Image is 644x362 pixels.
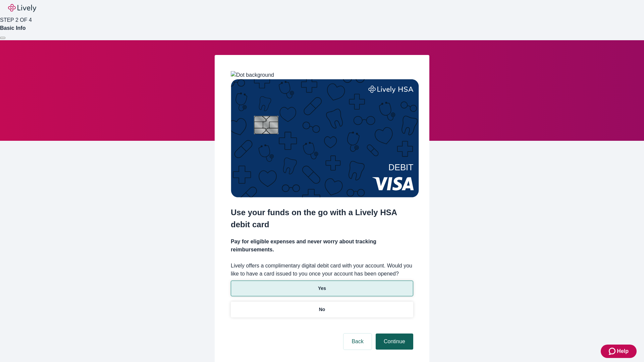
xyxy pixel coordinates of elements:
[376,334,413,350] button: Continue
[231,281,413,296] button: Yes
[8,4,36,12] img: Lively
[231,302,413,317] button: No
[617,347,629,355] span: Help
[231,262,413,278] label: Lively offers a complimentary digital debit card with your account. Would you like to have a card...
[601,345,637,358] button: Zendesk support iconHelp
[343,334,372,350] button: Back
[231,238,413,254] h4: Pay for eligible expenses and never worry about tracking reimbursements.
[318,285,326,292] p: Yes
[231,79,419,197] img: Debit card
[609,347,617,355] svg: Zendesk support icon
[319,306,325,313] p: No
[231,71,274,79] img: Dot background
[231,206,413,231] h2: Use your funds on the go with a Lively HSA debit card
